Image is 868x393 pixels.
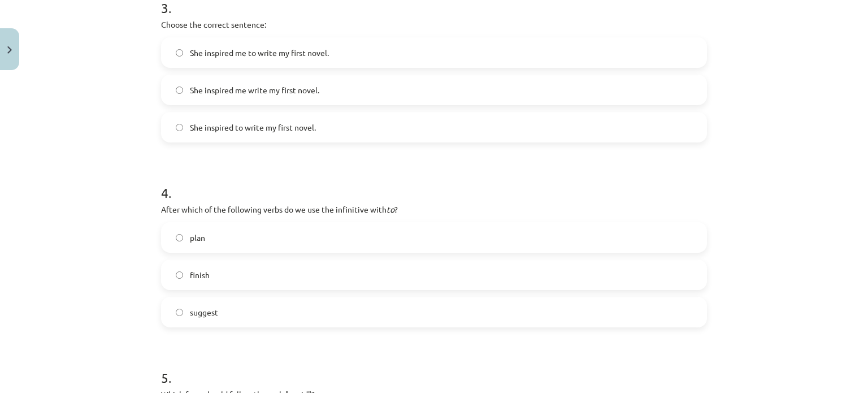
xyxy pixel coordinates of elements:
[161,165,707,200] h1: 4 .
[190,269,210,281] span: finish
[190,47,329,59] span: She inspired me to write my first novel.
[387,204,394,214] em: to
[7,46,12,54] img: icon-close-lesson-0947bae3869378f0d4975bcd49f059093ad1ed9edebbc8119c70593378902aed.svg
[176,124,183,131] input: She inspired to write my first novel.
[176,271,183,279] input: finish
[161,350,707,385] h1: 5 .
[190,122,316,133] span: She inspired to write my first novel.
[176,87,183,94] input: She inspired me write my first novel.
[161,19,707,31] p: Choose the correct sentence:
[161,204,707,215] p: After which of the following verbs do we use the infinitive with ?
[176,49,183,57] input: She inspired me to write my first novel.
[176,234,183,241] input: plan
[176,309,183,316] input: suggest
[190,306,218,318] span: suggest
[190,232,205,244] span: plan
[190,84,319,96] span: She inspired me write my first novel.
